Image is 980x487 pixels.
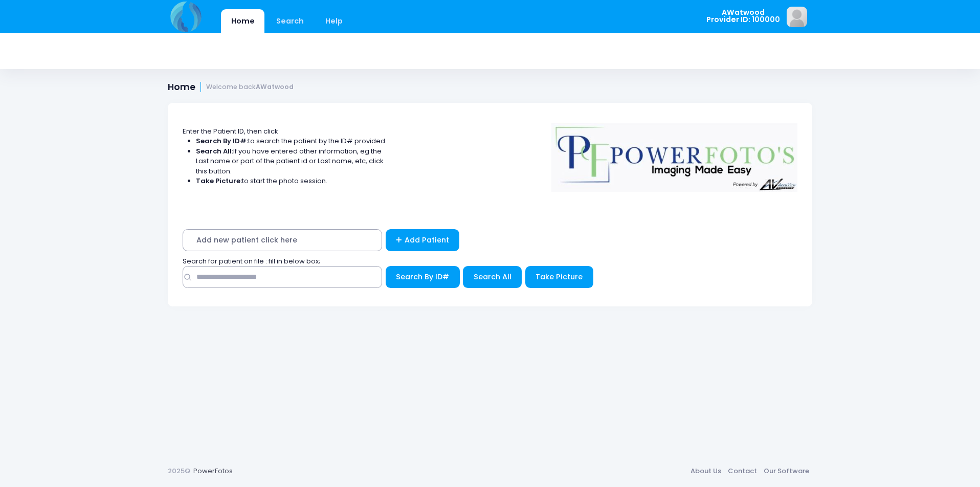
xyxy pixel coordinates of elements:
[196,136,387,146] li: to search the patient by the ID# provided.
[196,176,242,186] strong: Take Picture:
[536,272,583,282] span: Take Picture
[196,176,387,186] li: to start the photo session.
[183,256,320,266] span: Search for patient on file : fill in below box;
[193,466,233,476] a: PowerFotos
[787,7,807,27] img: image
[196,146,387,176] li: If you have entered other information, eg the Last name or part of the patient id or Last name, e...
[396,272,449,282] span: Search By ID#
[474,272,511,282] span: Search All
[463,266,522,288] button: Search All
[168,466,190,476] span: 2025©
[760,462,812,480] a: Our Software
[196,146,233,156] strong: Search All:
[386,229,460,251] a: Add Patient
[706,9,780,24] span: AWatwood Provider ID: 100000
[183,126,278,136] span: Enter the Patient ID, then click
[386,266,460,288] button: Search By ID#
[168,82,294,93] h1: Home
[266,9,314,33] a: Search
[547,116,803,192] img: Logo
[196,136,248,146] strong: Search By ID#:
[256,82,294,91] strong: AWatwood
[206,83,294,91] small: Welcome back
[687,462,724,480] a: About Us
[183,229,382,251] span: Add new patient click here
[221,9,264,33] a: Home
[525,266,593,288] button: Take Picture
[316,9,353,33] a: Help
[724,462,760,480] a: Contact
